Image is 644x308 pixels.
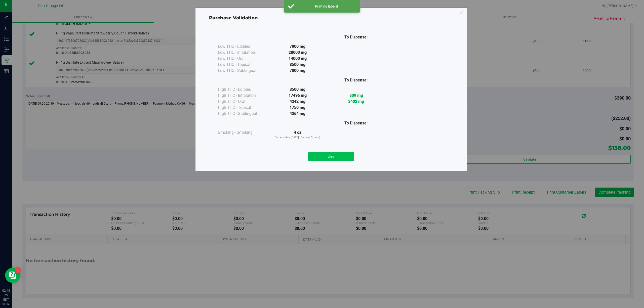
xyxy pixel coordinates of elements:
div: Low THC - Oral [218,56,268,62]
div: Low THC - Topical [218,62,268,68]
iframe: Resource center unread badge [15,267,21,273]
div: 28000 mg [268,50,327,56]
div: To Dispense: [327,120,385,126]
div: 14000 mg [268,56,327,62]
div: To Dispense: [327,34,385,40]
div: Printing labels! [297,4,356,9]
div: 7000 mg [268,68,327,74]
div: Low THC - Sublingual [218,68,268,74]
iframe: Resource center [5,268,20,283]
p: Dispensable [DATE] (Current Orders) [268,136,327,140]
div: 1750 mg [268,105,327,111]
div: High THC - Topical [218,105,268,111]
div: 7000 mg [268,43,327,50]
div: High THC - Inhalation [218,93,268,99]
div: 4364 mg [268,111,327,117]
div: 4 oz [268,129,327,140]
div: To Dispense: [327,77,385,83]
div: High THC - Sublingual [218,111,268,117]
div: High THC - Edibles [218,86,268,93]
div: 17496 mg [268,93,327,99]
strong: 3402 mg [348,99,364,104]
div: Smoking - Smoking [218,129,268,136]
strong: 809 mg [349,93,363,98]
div: High THC - Oral [218,99,268,105]
div: 3500 mg [268,86,327,93]
div: 4242 mg [268,99,327,105]
div: Low THC - Edibles [218,43,268,50]
span: Purchase Validation [209,15,258,21]
button: Close [308,152,354,161]
div: 3500 mg [268,62,327,68]
div: Low THC - Inhalation [218,50,268,56]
